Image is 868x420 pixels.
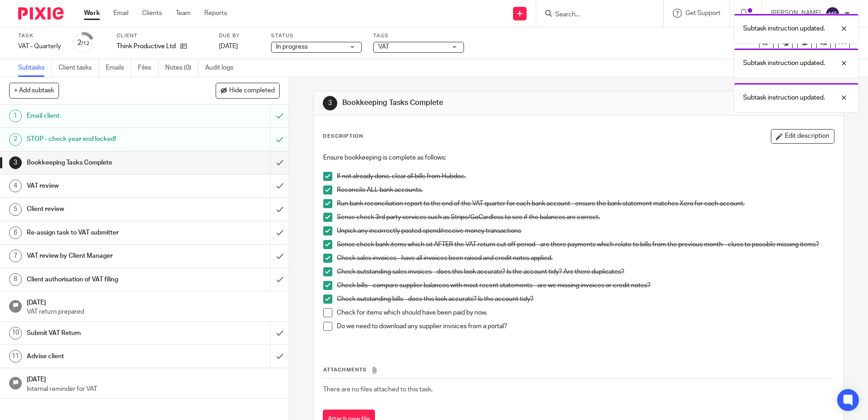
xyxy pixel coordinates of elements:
img: Pixie [18,7,64,20]
div: 2 [9,133,22,146]
h1: Re-assign task to VAT submitter [27,226,183,240]
h1: Bookkeeping Tasks Complete [27,156,183,170]
h1: Submit VAT Return [27,326,183,340]
h1: Client review [27,202,183,216]
h1: VAT review [27,179,183,193]
div: 2 [77,38,89,48]
a: Clients [142,9,162,18]
p: If not already done, clear all bills from Hubdoc. [337,172,833,181]
div: 11 [9,350,22,363]
p: Think Productive Ltd [117,42,176,51]
p: Subtask instruction updated. [743,93,825,102]
div: 7 [9,250,22,262]
h1: Client authorisation of VAT filing [27,273,183,286]
a: Notes (0) [165,59,198,77]
h1: Advise client [27,350,183,363]
p: Internal reminder for VAT [27,385,280,394]
button: + Add subtask [9,83,59,98]
a: Email [113,9,128,18]
div: 5 [9,203,22,216]
p: Check for items which should have been paid by now. [337,308,833,317]
div: 3 [9,156,22,169]
p: Subtask instruction updated. [743,24,825,33]
h1: Bookkeeping Tasks Complete [342,98,598,108]
a: Work [84,9,100,18]
a: Emails [106,59,131,77]
p: Description [323,133,363,140]
label: Task [18,32,61,40]
h1: [DATE] [27,373,280,384]
p: Reconcile ALL bank accounts. [337,185,833,195]
span: Attachments [323,367,367,372]
div: 6 [9,226,22,239]
p: Ensure bookkeeping is complete as follows: [323,153,833,162]
p: Run bank reconciliation report to the end of the VAT quarter for each bank account - ensure the b... [337,199,833,208]
div: VAT - Quarterly [18,42,61,51]
a: Client tasks [59,59,99,77]
div: 3 [323,96,337,110]
small: /12 [81,41,89,46]
label: Status [271,32,362,40]
p: Do we need to download any supplier invoices from a portal? [337,322,833,331]
span: There are no files attached to this task. [323,386,433,393]
a: Files [138,59,158,77]
h1: Email client [27,109,183,123]
span: In progress [276,44,308,50]
p: Check sales invoices - have all invoices been raised and credit notes applied. [337,254,833,263]
h1: VAT review by Client Manager [27,249,183,263]
p: Check outstanding bills - does this look accurate? Is the account tidy? [337,295,833,304]
div: 8 [9,273,22,286]
label: Client [117,32,207,40]
a: Reports [204,9,227,18]
div: 10 [9,327,22,340]
span: [DATE] [219,43,238,50]
p: Check bills - compare supplier balances with most recent statements - are we missing invoices or ... [337,281,833,290]
p: Check outstanding sales invoices - does this look accurate? Is the account tidy? Are there duplic... [337,267,833,276]
label: Tags [373,32,464,40]
span: VAT [378,44,389,50]
p: Unpick any incorrectly posted spend/receive money transactions [337,226,833,235]
p: VAT return prepared [27,307,280,316]
p: Sense check 3rd party services such as Stripe/GoCardless to see if the balances are correct. [337,213,833,222]
label: Due by [219,32,260,40]
img: svg%3E [825,6,840,21]
div: 1 [9,110,22,122]
a: Subtasks [18,59,52,77]
button: Hide completed [216,83,280,98]
button: Edit description [771,129,834,144]
a: Audit logs [205,59,240,77]
a: Team [176,9,191,18]
h1: STOP - check year end locked! [27,132,183,146]
p: Subtask instruction updated. [743,59,825,68]
span: Hide completed [229,87,275,95]
p: Sense check bank items which sit AFTER the VAT return cut off period - are there payments which r... [337,240,833,249]
h1: [DATE] [27,296,280,307]
div: 4 [9,180,22,192]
